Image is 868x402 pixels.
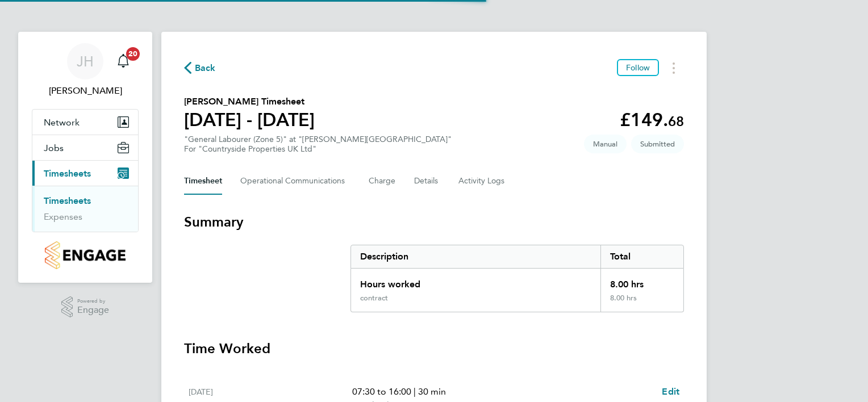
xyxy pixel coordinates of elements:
button: Activity Logs [458,167,506,195]
div: For "Countryside Properties UK Ltd" [184,144,452,154]
span: Timesheets [44,168,91,179]
span: Follow [626,62,650,73]
img: countryside-properties-logo-retina.png [45,241,125,269]
div: contract [360,294,388,303]
app-decimal: £149. [620,109,684,131]
span: Network [44,117,80,128]
span: Engage [77,305,109,315]
button: Follow [617,59,659,76]
span: JH [77,54,94,69]
div: Hours worked [351,269,600,294]
div: Summary [350,245,684,312]
span: This timesheet is Submitted. [631,135,684,153]
div: Description [351,245,600,268]
a: Go to home page [32,241,139,269]
span: 30 min [418,386,446,397]
button: Timesheets Menu [663,59,684,77]
a: JH[PERSON_NAME] [32,43,139,98]
div: Total [600,245,683,268]
a: Timesheets [44,195,91,206]
h3: Summary [184,213,684,231]
div: "General Labourer (Zone 5)" at "[PERSON_NAME][GEOGRAPHIC_DATA]" [184,135,452,154]
button: Details [414,167,440,195]
span: Jobs [44,143,64,153]
span: Edit [662,386,679,397]
span: Powered by [77,296,109,306]
span: 68 [668,113,684,129]
span: This timesheet was manually created. [584,135,627,153]
button: Timesheet [184,167,222,195]
button: Back [184,61,216,75]
div: 8.00 hrs [600,294,683,312]
button: Network [32,110,138,135]
button: Operational Communications [240,167,350,195]
nav: Main navigation [18,32,152,283]
span: | [414,386,416,397]
a: Expenses [44,211,82,222]
h3: Time Worked [184,340,684,358]
button: Timesheets [32,161,138,186]
div: 8.00 hrs [600,269,683,294]
div: Timesheets [32,186,138,232]
span: Jason Hardy [32,84,139,98]
a: Edit [662,385,679,399]
h1: [DATE] - [DATE] [184,108,315,131]
a: 20 [112,43,135,79]
button: Charge [369,167,396,195]
a: Powered byEngage [61,296,110,318]
h2: [PERSON_NAME] Timesheet [184,95,315,108]
span: 20 [126,47,140,61]
span: Back [195,61,216,75]
span: 07:30 to 16:00 [352,386,411,397]
button: Jobs [32,135,138,160]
